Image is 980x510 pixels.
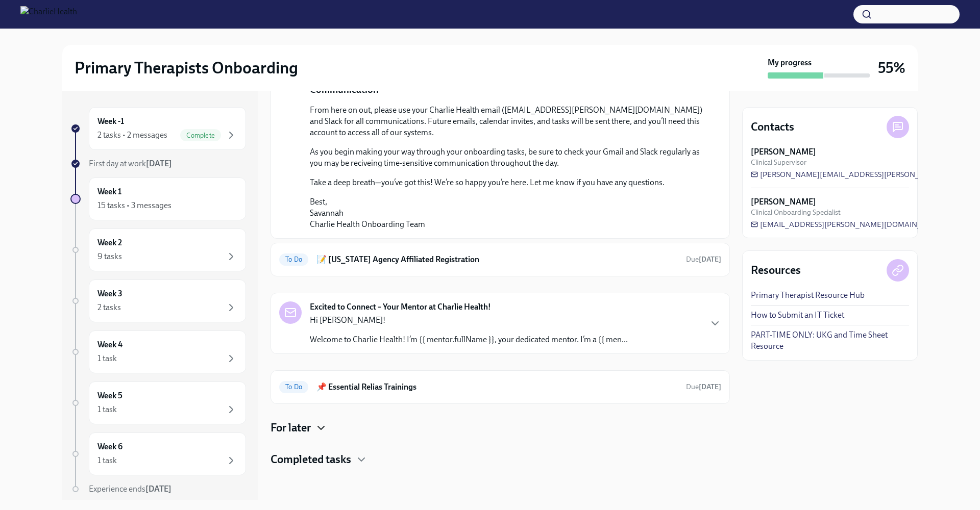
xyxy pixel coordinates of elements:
[878,59,905,77] h3: 55%
[75,58,298,78] h2: Primary Therapists Onboarding
[686,382,721,392] span: August 25th, 2025 10:00
[310,105,705,138] p: From here on out, please use your Charlie Health email ([EMAIL_ADDRESS][PERSON_NAME][DOMAIN_NAME]...
[751,263,801,278] h4: Resources
[751,146,816,158] strong: [PERSON_NAME]
[97,339,122,350] h6: Week 4
[686,254,721,264] span: August 18th, 2025 10:00
[751,196,816,208] strong: [PERSON_NAME]
[310,301,491,313] strong: Excited to Connect – Your Mentor at Charlie Health!
[699,255,721,264] strong: [DATE]
[279,251,721,268] a: To Do📝 [US_STATE] Agency Affiliated RegistrationDue[DATE]
[146,159,172,168] strong: [DATE]
[751,329,909,352] a: PART-TIME ONLY: UKG and Time Sheet Resource
[751,208,841,217] span: Clinical Onboarding Specialist
[310,177,705,188] p: Take a deep breath—you’ve got this! We’re so happy you’re here. Let me know if you have any quest...
[97,130,167,141] div: 2 tasks • 2 messages
[271,420,730,436] div: For later
[316,254,678,265] h6: 📝 [US_STATE] Agency Affiliated Registration
[70,432,246,475] a: Week 61 task
[97,186,121,197] h6: Week 1
[97,353,117,364] div: 1 task
[310,146,705,169] p: As you begin making your way through your onboarding tasks, be sure to check your Gmail and Slack...
[271,452,730,467] div: Completed tasks
[97,288,122,299] h6: Week 3
[279,383,308,391] span: To Do
[70,228,246,271] a: Week 29 tasks
[279,379,721,395] a: To Do📌 Essential Relias TrainingsDue[DATE]
[271,420,311,436] h4: For later
[180,132,221,139] span: Complete
[310,334,628,345] p: Welcome to Charlie Health! I’m {{ mentor.fullName }}, your dedicated mentor. I’m a {{ men...
[97,237,122,248] h6: Week 2
[97,441,122,452] h6: Week 6
[145,484,171,494] strong: [DATE]
[89,484,171,494] span: Experience ends
[70,158,246,169] a: First day at work[DATE]
[70,177,246,220] a: Week 115 tasks • 3 messages
[751,219,946,229] a: [EMAIL_ADDRESS][PERSON_NAME][DOMAIN_NAME]
[751,310,844,321] a: How to Submit an IT Ticket
[97,200,171,211] div: 15 tasks • 3 messages
[97,404,117,415] div: 1 task
[751,158,806,167] span: Clinical Supervisor
[20,6,77,22] img: CharlieHealth
[751,290,865,301] a: Primary Therapist Resource Hub
[97,116,124,127] h6: Week -1
[97,455,117,466] div: 1 task
[97,302,121,313] div: 2 tasks
[686,255,721,264] span: Due
[97,251,122,262] div: 9 tasks
[310,315,628,326] p: Hi [PERSON_NAME]!
[751,119,794,135] h4: Contacts
[97,390,122,401] h6: Week 5
[768,57,812,68] strong: My progress
[279,256,308,263] span: To Do
[316,381,678,393] h6: 📌 Essential Relias Trainings
[70,107,246,150] a: Week -12 tasks • 2 messagesComplete
[70,279,246,322] a: Week 32 tasks
[271,452,351,467] h4: Completed tasks
[70,381,246,424] a: Week 51 task
[686,382,721,391] span: Due
[699,382,721,391] strong: [DATE]
[89,159,172,168] span: First day at work
[310,196,705,230] p: Best, Savannah Charlie Health Onboarding Team
[70,330,246,373] a: Week 41 task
